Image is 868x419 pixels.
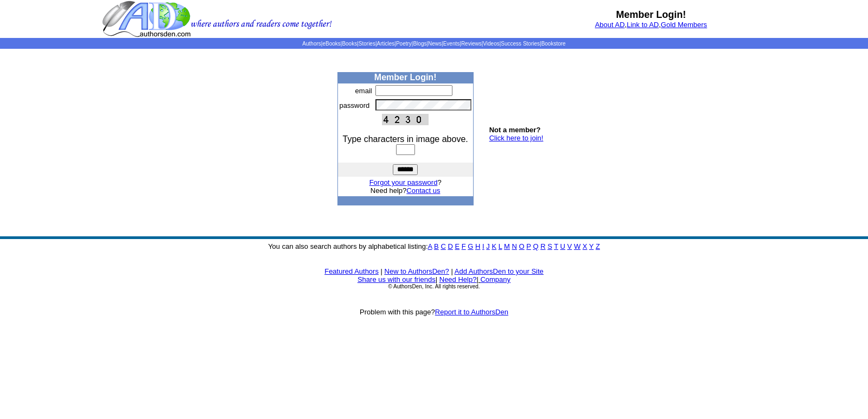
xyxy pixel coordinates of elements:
font: | [381,267,382,275]
img: This Is CAPTCHA Image [382,114,429,125]
a: Featured Authors [324,267,379,275]
a: Success Stories [501,41,540,47]
a: H [475,242,480,250]
a: G [468,242,473,250]
a: Y [589,242,593,250]
a: Gold Members [661,21,707,29]
a: Authors [302,41,321,47]
a: Videos [483,41,499,47]
a: F [462,242,466,250]
a: Z [596,242,600,250]
b: Not a member? [489,126,541,134]
a: I [482,242,484,250]
a: Articles [377,41,395,47]
a: Share us with our friends [358,275,436,283]
font: | [451,267,452,275]
a: Need Help? [439,275,477,283]
a: Stories [359,41,375,47]
a: T [554,242,558,250]
font: | [476,275,510,283]
a: Add AuthorsDen to your Site [455,267,544,275]
a: New to AuthorsDen? [385,267,449,275]
font: , , [595,21,707,29]
a: C [441,242,445,250]
a: R [540,242,545,250]
a: K [492,242,496,250]
font: Type characters in image above. [343,134,468,144]
a: Books [342,41,357,47]
a: Q [533,242,538,250]
a: eBooks [322,41,340,47]
a: A [428,242,432,250]
font: Problem with this page? [360,308,508,316]
a: O [519,242,525,250]
a: Report it to AuthorsDen [435,308,508,316]
a: Bookstore [541,41,566,47]
a: M [504,242,510,250]
font: Need help? [371,186,441,195]
a: W [574,242,580,250]
font: | [436,275,437,283]
a: J [486,242,490,250]
b: Member Login! [374,73,437,82]
a: L [499,242,502,250]
a: U [560,242,565,250]
a: E [455,242,459,250]
a: Poetry [396,41,412,47]
font: ? [369,178,442,186]
a: Link to AD [627,21,659,29]
a: Reviews [461,41,482,47]
a: S [547,242,552,250]
a: About AD [595,21,625,29]
font: password [340,101,370,109]
a: B [434,242,439,250]
a: V [567,242,572,250]
a: Events [443,41,460,47]
a: X [583,242,588,250]
font: © AuthorsDen, Inc. All rights reserved. [388,283,480,289]
font: You can also search authors by alphabetical listing: [268,242,600,250]
font: email [355,87,372,95]
a: Blogs [413,41,426,47]
a: Click here to join! [489,134,544,142]
a: Contact us [406,186,440,195]
a: P [526,242,531,250]
a: News [428,41,442,47]
a: N [512,242,517,250]
b: Member Login! [616,9,686,20]
a: Forgot your password [369,178,438,186]
a: D [448,242,452,250]
span: | | | | | | | | | | | | [302,41,565,47]
a: Company [480,275,510,283]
